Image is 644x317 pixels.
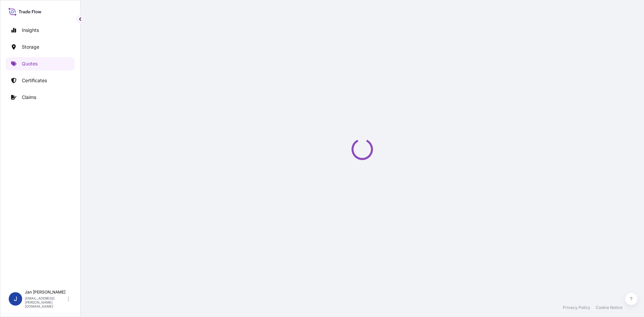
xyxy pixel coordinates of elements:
[22,77,47,84] p: Certificates
[6,57,75,70] a: Quotes
[563,305,590,310] a: Privacy Policy
[22,27,39,34] p: Insights
[25,296,66,308] p: [EMAIL_ADDRESS][PERSON_NAME][DOMAIN_NAME]
[22,94,36,101] p: Claims
[6,74,75,87] a: Certificates
[6,40,75,54] a: Storage
[22,44,39,50] p: Storage
[25,289,66,295] p: Jan [PERSON_NAME]
[6,91,75,104] a: Claims
[22,60,38,67] p: Quotes
[6,23,75,37] a: Insights
[14,296,17,302] span: J
[596,305,623,310] a: Cookie Notice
